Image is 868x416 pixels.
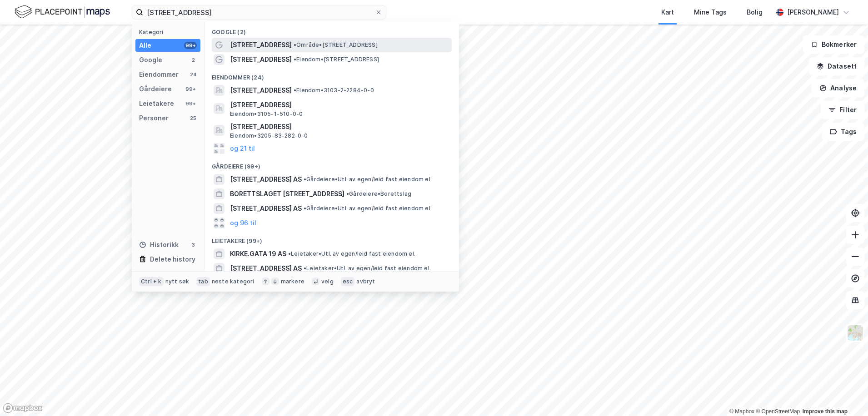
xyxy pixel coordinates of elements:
div: Ctrl + k [139,277,164,286]
div: [PERSON_NAME] [787,7,839,18]
img: logo.f888ab2527a4732fd821a326f86c7f29.svg [15,4,110,20]
div: nytt søk [165,278,190,285]
div: Gårdeiere [139,84,172,94]
button: og 21 til [230,143,255,154]
div: 3 [190,241,197,248]
div: Bolig [747,7,763,18]
span: BORETTSLAGET [STREET_ADDRESS] [230,188,344,199]
div: esc [341,277,355,286]
span: [STREET_ADDRESS] [230,54,292,65]
span: Gårdeiere • Utl. av egen/leid fast eiendom el. [304,205,432,212]
button: og 96 til [230,218,256,228]
div: Leietakere (99+) [205,230,459,247]
div: Mine Tags [694,7,727,18]
div: neste kategori [212,278,254,285]
iframe: Chat Widget [823,372,868,416]
span: [STREET_ADDRESS] [230,40,292,50]
div: avbryt [356,278,375,285]
div: Delete history [150,254,195,265]
div: velg [321,278,334,285]
div: 25 [190,114,197,122]
button: Analyse [812,79,864,97]
span: Område • [STREET_ADDRESS] [294,41,378,49]
span: [STREET_ADDRESS] AS [230,263,302,274]
div: 99+ [184,100,197,107]
button: Filter [821,101,864,119]
div: markere [281,278,304,285]
div: Historikk [139,239,179,250]
div: 24 [190,71,197,78]
span: [STREET_ADDRESS] AS [230,174,302,185]
span: Leietaker • Utl. av egen/leid fast eiendom el. [304,265,431,272]
span: • [346,190,349,197]
div: 2 [190,56,197,64]
button: Bokmerker [803,35,864,54]
span: Eiendom • 3205-83-282-0-0 [230,132,308,139]
input: Søk på adresse, matrikkel, gårdeiere, leietakere eller personer [143,5,375,19]
div: 99+ [184,85,197,93]
div: tab [196,277,210,286]
div: Alle [139,40,151,51]
a: Mapbox homepage [3,403,43,413]
span: • [288,250,291,257]
div: Kart [661,7,674,18]
span: Gårdeiere • Borettslag [346,190,411,198]
span: Leietaker • Utl. av egen/leid fast eiendom el. [288,250,415,258]
span: • [304,205,306,212]
a: OpenStreetMap [756,408,800,415]
a: Improve this map [803,408,848,415]
span: Eiendom • 3103-2-2284-0-0 [294,87,374,94]
span: [STREET_ADDRESS] [230,99,448,110]
span: • [304,176,306,183]
span: Eiendom • [STREET_ADDRESS] [294,56,379,63]
div: Google (2) [205,21,459,38]
span: • [294,87,296,94]
button: Datasett [809,57,864,75]
div: 99+ [184,42,197,49]
div: Kategori [139,29,200,35]
span: KIRKE.GATA 19 AS [230,248,286,259]
button: Tags [822,123,864,141]
span: [STREET_ADDRESS] [230,85,292,96]
span: • [294,56,296,63]
div: Leietakere [139,98,174,109]
div: Gårdeiere (99+) [205,156,459,172]
div: Google [139,54,162,65]
div: Eiendommer [139,69,179,80]
span: [STREET_ADDRESS] [230,121,448,132]
a: Mapbox [729,408,754,415]
div: Eiendommer (24) [205,67,459,83]
span: • [304,265,306,272]
span: [STREET_ADDRESS] AS [230,203,302,214]
span: Eiendom • 3105-1-510-0-0 [230,110,303,118]
img: Z [847,324,864,342]
div: Personer [139,113,169,124]
span: • [294,41,296,48]
span: Gårdeiere • Utl. av egen/leid fast eiendom el. [304,176,432,183]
